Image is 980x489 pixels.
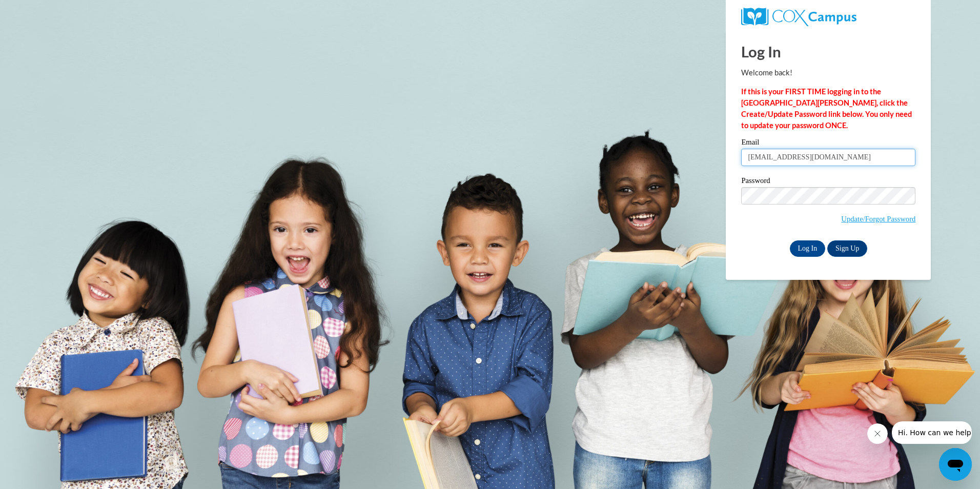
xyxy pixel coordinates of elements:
[892,421,972,444] iframe: Message from company
[741,41,915,62] h1: Log In
[939,448,972,481] iframe: Button to launch messaging window
[741,87,912,130] strong: If this is your FIRST TIME logging in to the [GEOGRAPHIC_DATA][PERSON_NAME], click the Create/Upd...
[790,240,826,257] input: Log In
[741,67,915,78] p: Welcome back!
[841,215,915,223] a: Update/Forgot Password
[741,177,915,187] label: Password
[867,423,888,444] iframe: Close message
[827,240,867,257] a: Sign Up
[741,8,915,26] a: COX Campus
[6,7,83,15] span: Hi. How can we help?
[741,8,856,26] img: COX Campus
[741,138,915,149] label: Email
